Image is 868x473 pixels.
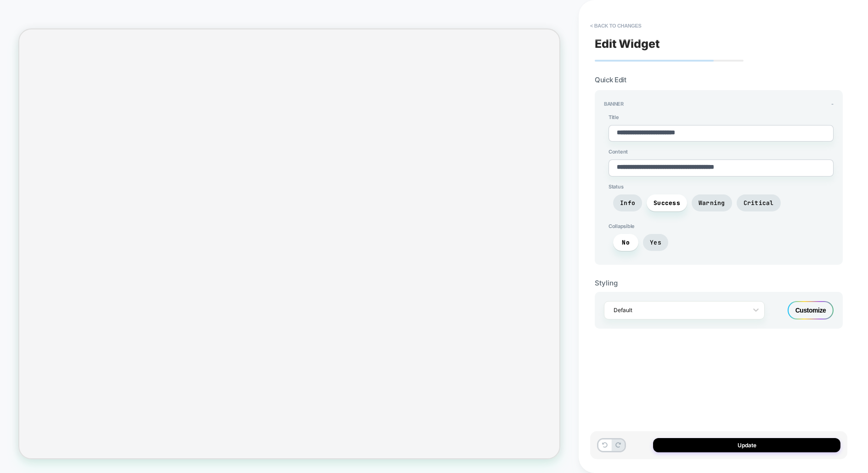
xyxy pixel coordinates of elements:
span: Success [654,199,680,207]
span: - [831,101,834,107]
span: Critical [744,199,774,207]
span: Edit Widget [595,37,660,51]
span: Content [609,148,834,155]
span: Title [609,114,834,120]
span: Status [609,183,834,190]
span: Banner [604,101,624,107]
span: Info [620,199,635,207]
button: < Back to changes [586,18,646,33]
button: Update [653,438,840,452]
span: Quick Edit [595,75,626,84]
span: Warning [699,199,725,207]
span: No [622,239,630,246]
span: Yes [650,239,661,246]
span: Collapsible [609,223,834,229]
div: Styling [595,279,843,287]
